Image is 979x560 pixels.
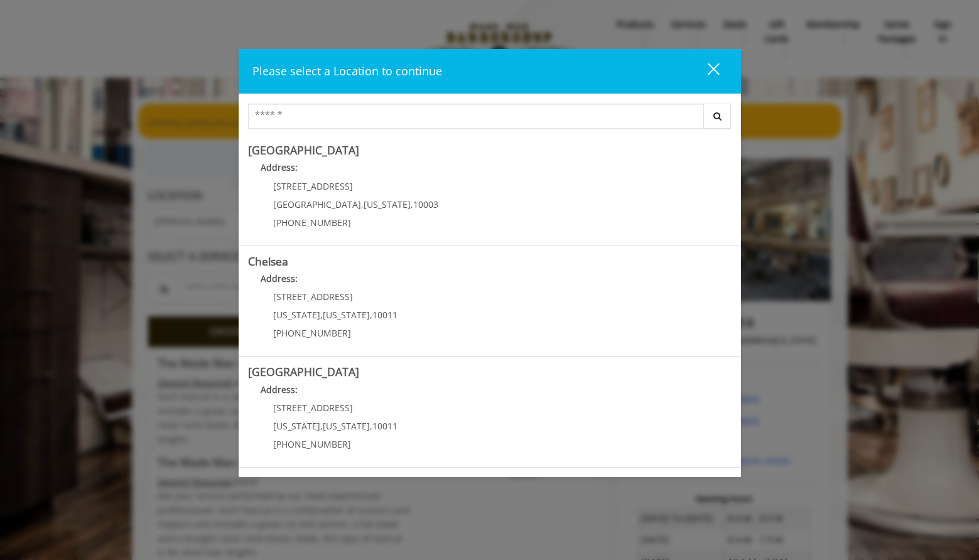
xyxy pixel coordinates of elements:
[248,143,359,158] b: [GEOGRAPHIC_DATA]
[323,420,370,432] span: [US_STATE]
[413,198,438,210] span: 10003
[273,420,320,432] span: [US_STATE]
[273,327,351,339] span: [PHONE_NUMBER]
[684,58,727,84] button: close dialog
[370,309,372,321] span: ,
[273,217,351,229] span: [PHONE_NUMBER]
[248,254,288,269] b: Chelsea
[248,104,704,129] input: Search Center
[261,384,298,396] b: Address:
[273,402,353,414] span: [STREET_ADDRESS]
[320,309,323,321] span: ,
[248,364,359,379] b: [GEOGRAPHIC_DATA]
[273,438,351,450] span: [PHONE_NUMBER]
[252,63,442,78] span: Please select a Location to continue
[370,420,372,432] span: ,
[710,112,725,121] i: Search button
[372,309,398,321] span: 10011
[320,420,323,432] span: ,
[261,272,298,284] b: Address:
[273,291,353,303] span: [STREET_ADDRESS]
[361,198,364,210] span: ,
[372,420,398,432] span: 10011
[693,62,718,81] div: close dialog
[261,161,298,173] b: Address:
[411,198,413,210] span: ,
[364,198,411,210] span: [US_STATE]
[273,180,353,192] span: [STREET_ADDRESS]
[248,104,732,135] div: Center Select
[273,309,320,321] span: [US_STATE]
[273,198,361,210] span: [GEOGRAPHIC_DATA]
[323,309,370,321] span: [US_STATE]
